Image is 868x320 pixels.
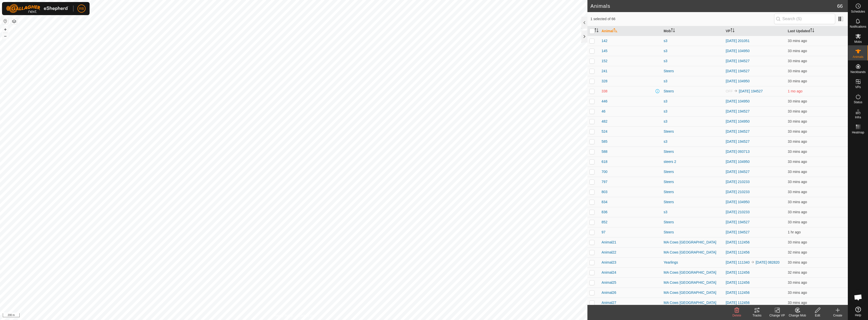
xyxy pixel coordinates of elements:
a: [DATE] 201051 [726,39,750,43]
span: 8 Sept 2025, 4:03 pm [788,220,807,224]
span: Animal24 [602,270,616,275]
div: Steers [664,68,722,74]
span: 618 [602,159,607,164]
span: 8 Sept 2025, 4:03 pm [788,49,807,53]
span: Animals [853,55,863,58]
img: to [751,260,755,264]
span: 8 Sept 2025, 4:03 pm [788,301,807,305]
div: Change Mob [787,313,807,318]
span: 8 Sept 2025, 3:33 pm [788,230,801,234]
th: Last Updated [786,26,848,36]
span: 8 Sept 2025, 4:03 pm [788,79,807,83]
p-sorticon: Activate to sort [730,29,735,33]
span: 8 Sept 2025, 4:03 pm [788,260,807,264]
span: Help [855,314,861,317]
span: Animal27 [602,300,616,305]
div: Steers [664,230,722,235]
span: 338 [602,89,607,94]
a: [DATE] 104950 [726,160,750,164]
a: [DATE] 194527 [726,109,750,113]
span: 8 Sept 2025, 4:03 pm [788,119,807,123]
div: s3 [664,139,722,144]
a: [DATE] 082820 [756,260,780,264]
span: 588 [602,149,607,154]
span: 145 [602,48,607,54]
a: [DATE] 194527 [739,89,763,93]
span: 8 Sept 2025, 4:03 pm [788,109,807,113]
a: [DATE] 210233 [726,180,750,184]
button: Reset Map [2,18,8,24]
th: VP [724,26,786,36]
div: Change VP [767,313,787,318]
a: [DATE] 194527 [726,139,750,144]
span: Status [854,101,862,104]
span: Animal23 [602,260,616,265]
a: [DATE] 104950 [726,49,750,53]
span: 46 [602,109,606,114]
div: MA Cows [GEOGRAPHIC_DATA] [664,240,722,245]
span: 8 Sept 2025, 4:03 pm [788,69,807,73]
span: 836 [602,209,607,215]
span: 152 [602,58,607,64]
a: [DATE] 104950 [726,119,750,123]
div: Open chat [851,290,866,305]
p-sorticon: Activate to sort [810,29,814,33]
div: s3 [664,209,722,215]
div: MA Cows [GEOGRAPHIC_DATA] [664,250,722,255]
a: Privacy Policy [274,313,293,318]
th: Animal [600,26,662,36]
div: Steers [664,179,722,185]
a: [DATE] 104950 [726,99,750,103]
img: to [734,89,738,93]
a: Help [848,305,868,319]
div: Edit [807,313,828,318]
a: Contact Us [299,313,314,318]
a: [DATE] 194527 [726,170,750,174]
div: Steers [664,199,722,205]
span: 8 Sept 2025, 4:03 pm [788,200,807,204]
a: [DATE] 112456 [726,240,750,244]
a: [DATE] 194527 [726,220,750,224]
img: Gallagher Logo [6,4,69,13]
a: [DATE] 210233 [726,190,750,194]
a: [DATE] 112456 [726,270,750,274]
span: RB [79,6,84,11]
h2: Animals [590,3,837,9]
span: 797 [602,179,607,185]
span: 8 Sept 2025, 4:03 pm [788,39,807,43]
span: 482 [602,119,607,124]
span: 8 Sept 2025, 4:03 pm [788,129,807,133]
span: 1 selected of 66 [590,16,774,22]
span: Animal26 [602,290,616,295]
div: s3 [664,79,722,84]
p-sorticon: Activate to sort [594,29,599,33]
span: 834 [602,199,607,205]
span: 8 Sept 2025, 4:03 pm [788,190,807,194]
input: Search (S) [774,14,835,24]
span: 8 Sept 2025, 4:03 pm [788,99,807,103]
span: 8 Sept 2025, 4:03 pm [788,160,807,164]
span: 241 [602,68,607,74]
a: [DATE] 104950 [726,200,750,204]
span: OFF [726,89,733,93]
span: Notifications [850,25,866,28]
span: 8 Sept 2025, 4:03 pm [788,170,807,174]
a: [DATE] 111340 [726,260,750,264]
div: s3 [664,119,722,124]
div: MA Cows [GEOGRAPHIC_DATA] [664,290,722,295]
p-sorticon: Activate to sort [671,29,675,33]
span: Delete [733,314,741,317]
p-sorticon: Activate to sort [613,29,617,33]
span: 27 July 2025, 9:03 am [788,89,802,93]
div: s3 [664,58,722,64]
a: [DATE] 093713 [726,150,750,154]
span: Animal22 [602,250,616,255]
span: 66 [837,2,843,10]
div: Tracks [747,313,767,318]
span: 8 Sept 2025, 4:03 pm [788,291,807,295]
button: + [2,26,8,32]
div: Steers [664,149,722,154]
span: Infra [855,116,861,119]
div: s3 [664,99,722,104]
a: [DATE] 194527 [726,59,750,63]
